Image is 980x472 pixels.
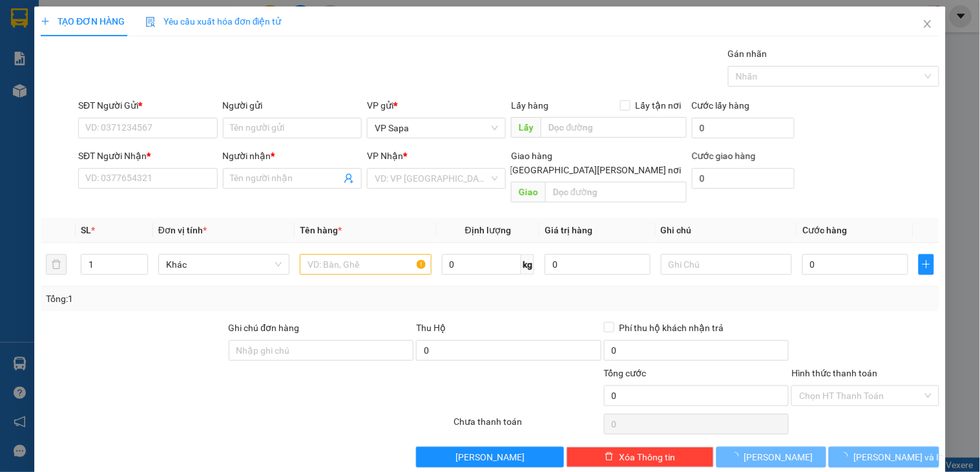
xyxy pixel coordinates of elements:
th: Ghi chú [656,218,797,243]
button: [PERSON_NAME] [716,447,826,467]
span: [PERSON_NAME] và In [854,450,944,464]
label: Hình thức thanh toán [791,368,877,378]
span: Thu Hộ [416,323,446,333]
input: Cước lấy hàng [692,118,795,138]
span: Giá trị hàng [545,225,592,235]
input: Dọc đường [546,182,687,202]
span: user-add [344,173,354,184]
input: Cước giao hàng [692,168,795,189]
span: Lấy [512,117,541,138]
div: Chưa thanh toán [452,414,602,437]
span: plus [919,259,933,270]
label: Ghi chú đơn hàng [229,323,300,333]
label: Cước lấy hàng [692,100,750,111]
span: plus [41,17,50,26]
span: loading [840,452,854,461]
span: delete [605,452,614,462]
span: kg [521,254,534,275]
span: Tên hàng [300,225,342,235]
input: 0 [545,254,651,275]
input: Ghi chú đơn hàng [229,340,414,361]
div: VP gửi [367,98,506,113]
span: Lấy tận nơi [631,98,687,113]
span: Giao hàng [512,151,553,161]
span: Phí thu hộ khách nhận trả [614,321,729,335]
button: plus [919,254,934,275]
button: deleteXóa Thông tin [567,447,714,467]
span: Lấy hàng [512,100,549,111]
button: [PERSON_NAME] và In [829,447,939,467]
span: SL [81,225,91,235]
button: delete [46,254,67,275]
label: Gán nhãn [728,48,767,59]
span: Xóa Thông tin [619,450,675,464]
input: Dọc đường [541,117,687,138]
span: VP Nhận [367,151,403,161]
div: SĐT Người Nhận [78,149,217,163]
label: Cước giao hàng [692,151,756,161]
input: Ghi Chú [661,254,792,275]
span: Cước hàng [802,225,847,235]
input: VD: Bàn, Ghế [300,254,431,275]
span: [PERSON_NAME] [455,450,525,464]
div: SĐT Người Gửi [78,98,217,113]
button: [PERSON_NAME] [416,447,563,467]
span: close [923,19,933,29]
span: TẠO ĐƠN HÀNG [41,16,125,27]
span: [GEOGRAPHIC_DATA][PERSON_NAME] nơi [505,163,687,177]
span: Giao [512,182,546,202]
div: Người gửi [223,98,362,113]
img: icon [145,17,156,27]
button: Close [910,6,946,43]
div: Tổng: 1 [46,292,379,306]
span: Khác [166,255,282,274]
span: Tổng cước [604,368,647,378]
span: loading [730,452,744,461]
span: Yêu cầu xuất hóa đơn điện tử [145,16,282,27]
span: [PERSON_NAME] [744,450,813,464]
span: Đơn vị tính [158,225,207,235]
span: Định lượng [465,225,511,235]
div: Người nhận [223,149,362,163]
span: VP Sapa [375,118,498,138]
